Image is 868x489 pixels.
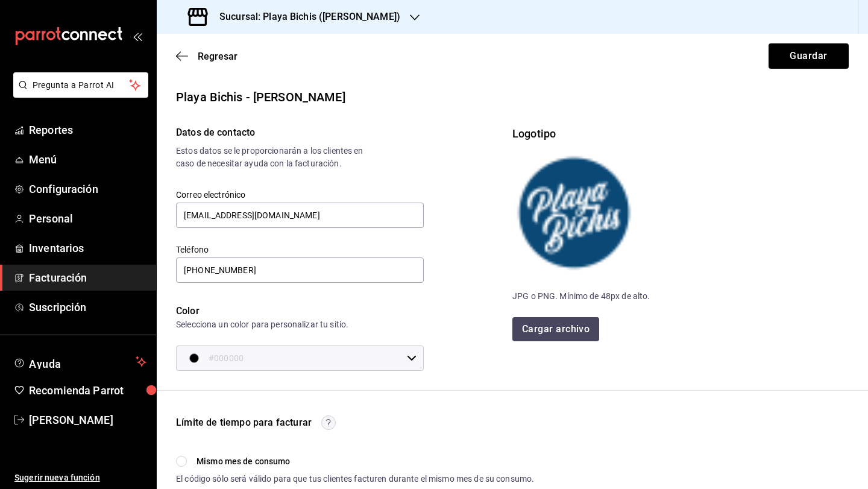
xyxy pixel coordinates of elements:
span: [PERSON_NAME] [29,412,146,428]
span: Configuración [29,181,146,197]
button: Pregunta a Parrot AI [13,72,148,98]
label: Correo electrónico [176,191,424,199]
div: Logotipo [512,125,849,142]
div: Estos datos se le proporcionarán a los clientes en caso de necesitar ayuda con la facturación. [176,145,364,170]
label: Teléfono [176,245,424,254]
button: Cargar archivo [512,317,599,341]
div: Color [176,304,424,318]
span: Menú [29,151,146,168]
span: Inventarios [29,240,146,256]
span: Pregunta a Parrot AI [33,79,130,92]
span: Reportes [29,122,146,138]
span: Personal [29,210,146,227]
div: Selecciona un color para personalizar tu sitio. [176,318,424,331]
span: Sugerir nueva función [14,472,146,484]
span: Facturación [29,270,146,286]
div: Límite de tiempo para facturar [176,415,312,431]
div: JPG o PNG. Mínimo de 48px de alto. [512,290,849,303]
span: Regresar [198,51,237,62]
div: Playa Bichis - [PERSON_NAME] [176,88,849,106]
button: Guardar [769,43,849,69]
div: El código sólo será válido para que tus clientes facturen durante el mismo mes de su consumo. [176,473,534,485]
span: Ayuda [29,355,131,369]
span: Suscripción [29,299,146,315]
span: Recomienda Parrot [29,382,146,399]
button: Regresar [176,51,237,62]
button: open_drawer_menu [133,31,142,41]
span: Mismo mes de consumo [197,455,291,468]
a: Pregunta a Parrot AI [8,87,148,100]
h3: Sucursal: Playa Bichis ([PERSON_NAME]) [210,10,400,24]
img: Preview [512,151,633,272]
div: Datos de contacto [176,125,364,140]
